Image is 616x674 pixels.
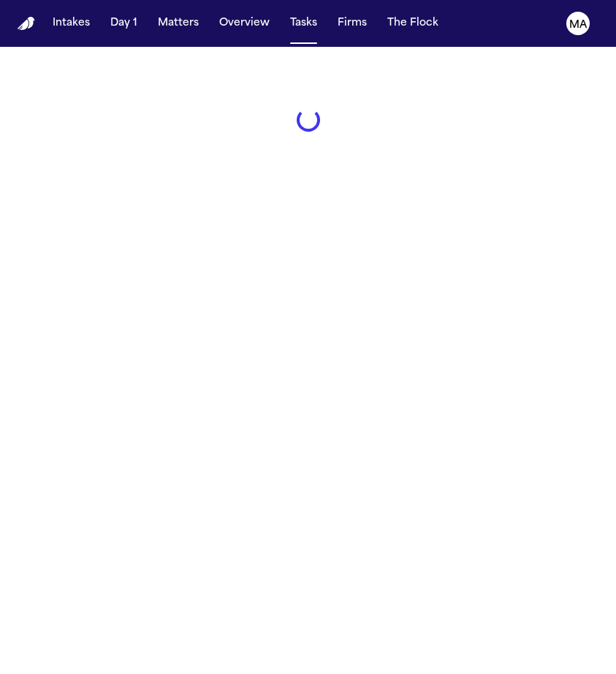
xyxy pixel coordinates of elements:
img: Finch Logo [18,17,35,31]
a: Home [18,17,35,31]
button: Tasks [284,10,323,37]
button: Intakes [47,10,96,37]
button: Overview [213,10,275,37]
button: The Flock [381,10,444,37]
button: Firms [332,10,373,37]
button: Day 1 [104,10,143,37]
button: Matters [152,10,205,37]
